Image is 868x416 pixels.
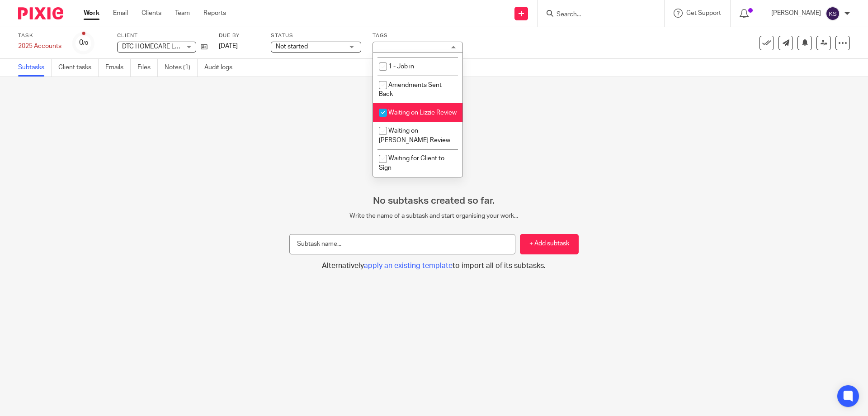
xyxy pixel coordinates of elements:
[165,59,198,77] a: Notes (1)
[388,110,457,116] span: Waiting on Lizzie Review
[379,128,450,143] span: Waiting on [PERSON_NAME] Review
[289,195,579,207] h2: No subtasks created so far.
[520,234,579,254] button: + Add subtask
[203,9,226,18] a: Reports
[113,9,128,18] a: Email
[175,9,190,18] a: Team
[373,32,463,39] label: Tags
[289,234,515,254] input: Subtask name...
[276,43,308,50] span: Not started
[204,59,239,77] a: Audit logs
[79,38,88,48] div: 0
[686,10,721,16] span: Get Support
[379,82,442,98] span: Amendments Sent Back
[18,42,61,51] div: 2025 Accounts
[84,9,99,18] a: Work
[117,32,208,39] label: Client
[771,9,821,18] p: [PERSON_NAME]
[105,59,131,77] a: Emails
[289,211,579,220] p: Write the name of a subtask and start organising your work...
[58,59,99,77] a: Client tasks
[83,41,88,46] small: /0
[18,7,63,19] img: Pixie
[122,43,195,50] span: DTC HOMECARE LIMITED
[219,32,259,39] label: Due by
[137,59,158,77] a: Files
[219,43,238,49] span: [DATE]
[388,63,414,70] span: 1 - Job in
[379,155,444,171] span: Waiting for Client to Sign
[271,32,361,39] label: Status
[18,32,61,39] label: Task
[289,261,579,271] button: Alternativelyapply an existing templateto import all of its subtasks.
[142,9,161,18] a: Clients
[18,59,52,77] a: Subtasks
[556,11,637,19] input: Search
[364,262,453,269] span: apply an existing template
[826,6,840,21] img: svg%3E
